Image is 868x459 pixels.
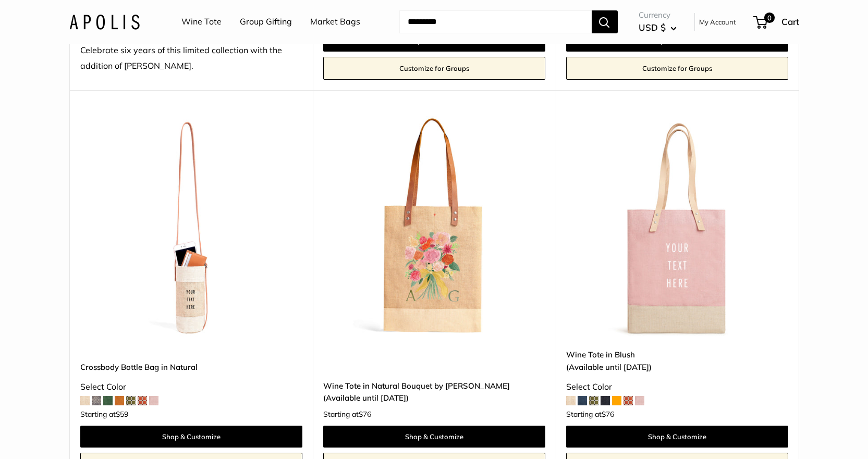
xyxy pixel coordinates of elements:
[80,411,128,418] span: Starting at
[602,410,614,419] span: $76
[639,19,677,36] button: USD $
[323,426,545,448] a: Shop & Customize
[116,410,128,419] span: $59
[323,116,545,338] img: Wine Tote in Natural Bouquet by Amy Logsdon
[80,27,302,74] div: The Apolis Wine Tote is only available for 24-hours. Celebrate six years of this limited collecti...
[69,14,140,29] img: Apolis
[80,379,302,395] div: Select Color
[80,116,302,338] a: description_Our first Crossbody Bottle Bagdescription_Effortless Style
[323,411,371,418] span: Starting at
[566,379,788,395] div: Select Color
[566,116,788,338] img: Wine Tote in Blush
[359,410,371,419] span: $76
[8,419,112,451] iframe: Sign Up via Text for Offers
[80,361,302,373] a: Crossbody Bottle Bag in Natural
[399,10,592,33] input: Search...
[566,426,788,448] a: Shop & Customize
[566,116,788,338] a: Wine Tote in BlushWine Tote in Blush
[754,14,799,30] a: 0 Cart
[592,10,618,33] button: Search
[240,14,292,30] a: Group Gifting
[323,380,545,404] a: Wine Tote in Natural Bouquet by [PERSON_NAME](Available until [DATE])
[323,116,545,338] a: Wine Tote in Natural Bouquet by Amy LogsdonWine Tote in Natural Bouquet by Amy Logsdon
[310,14,360,30] a: Market Bags
[80,426,302,448] a: Shop & Customize
[181,14,222,30] a: Wine Tote
[323,57,545,80] a: Customize for Groups
[566,57,788,80] a: Customize for Groups
[699,16,736,28] a: My Account
[566,411,614,418] span: Starting at
[764,13,774,23] span: 0
[639,8,677,22] span: Currency
[80,116,302,338] img: description_Our first Crossbody Bottle Bag
[566,349,788,373] a: Wine Tote in Blush(Available until [DATE])
[781,16,799,27] span: Cart
[639,22,666,33] span: USD $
